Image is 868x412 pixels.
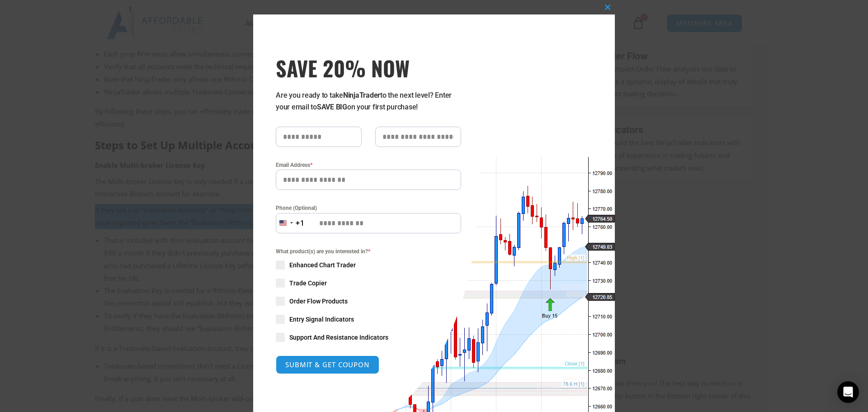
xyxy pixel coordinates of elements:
[289,297,348,306] span: Order Flow Products
[276,355,379,374] button: SUBMIT & GET COUPON
[276,260,461,270] label: Enhanced Chart Trader
[276,247,461,256] span: What product(s) are you interested in?
[276,90,461,113] p: Are you ready to take to the next level? Enter your email to on your first purchase!
[276,297,461,306] label: Order Flow Products
[276,213,305,233] button: Selected country
[289,333,388,342] span: Support And Resistance Indicators
[289,315,354,324] span: Entry Signal Indicators
[296,218,305,229] div: +1
[276,204,461,213] label: Phone (Optional)
[837,381,859,403] div: Open Intercom Messenger
[276,315,461,324] label: Entry Signal Indicators
[289,260,356,270] span: Enhanced Chart Trader
[276,333,461,342] label: Support And Resistance Indicators
[276,161,461,170] label: Email Address
[289,279,327,288] span: Trade Copier
[276,55,461,81] span: SAVE 20% NOW
[317,103,347,111] strong: SAVE BIG
[343,91,380,99] strong: NinjaTrader
[276,279,461,288] label: Trade Copier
